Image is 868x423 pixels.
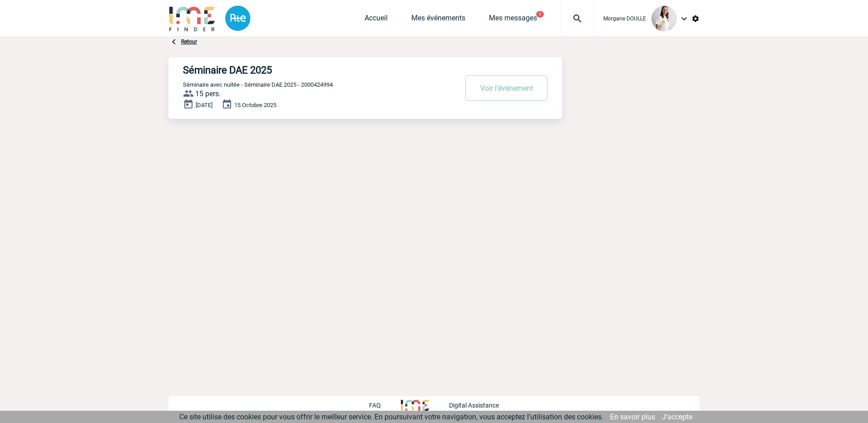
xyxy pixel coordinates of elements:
a: J'accepte [662,413,692,421]
a: Retour [181,39,197,45]
p: Digital Assistance [449,402,499,409]
span: [DATE] [196,102,212,108]
a: Mes événements [411,14,465,26]
img: http://www.idealmeetingsevents.fr/ [401,400,429,411]
img: IME-Finder [168,5,216,31]
p: FAQ [369,402,381,409]
a: FAQ [369,400,401,409]
a: En savoir plus [610,413,655,421]
img: 130205-0.jpg [651,6,677,31]
button: 1 [536,11,544,18]
span: Morgane DOULLE [603,15,646,22]
span: Séminaire avec nuitée - Séminaire DAE 2025 - 2000424994 [183,81,333,88]
span: 15 pers. [195,89,221,98]
h4: Séminaire DAE 2025 [183,64,430,76]
button: Voir l'événement [465,75,547,101]
a: Accueil [365,14,388,26]
span: Ce site utilise des cookies pour vous offrir le meilleur service. En poursuivant votre navigation... [179,413,603,421]
a: Mes messages [489,14,537,26]
span: 15 Octobre 2025 [234,102,276,108]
